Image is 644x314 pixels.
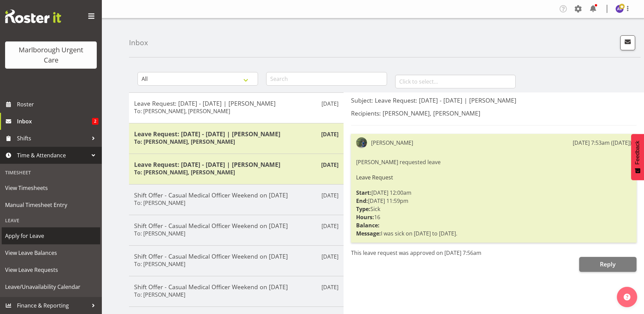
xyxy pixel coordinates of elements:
[321,130,338,138] p: [DATE]
[2,278,100,295] a: Leave/Unavailability Calendar
[356,213,374,221] strong: Hours:
[134,100,338,107] h5: Leave Request: [DATE] - [DATE] | [PERSON_NAME]
[17,133,88,143] span: Shifts
[356,174,631,180] h6: Leave Request
[371,139,413,147] div: [PERSON_NAME]
[134,130,338,138] h5: Leave Request: [DATE] - [DATE] | [PERSON_NAME]
[2,196,100,213] a: Manual Timesheet Entry
[134,108,230,115] h6: To: [PERSON_NAME], [PERSON_NAME]
[634,141,641,164] span: Feedback
[134,222,338,229] h5: Shift Offer - Casual Medical Officer Weekend on [DATE]
[92,118,98,125] span: 2
[134,291,185,298] h6: To: [PERSON_NAME]
[2,213,100,227] div: Leave
[17,300,88,311] span: Finance & Reporting
[17,99,98,109] span: Roster
[5,231,97,241] span: Apply for Leave
[5,10,61,23] img: Rosterit website logo
[134,169,235,176] h6: To: [PERSON_NAME], [PERSON_NAME]
[2,179,100,196] a: View Timesheets
[17,150,88,160] span: Time & Attendance
[356,222,380,229] strong: Balance:
[2,227,100,244] a: Apply for Leave
[5,200,97,210] span: Manual Timesheet Entry
[134,283,338,291] h5: Shift Offer - Casual Medical Officer Weekend on [DATE]
[356,205,370,213] strong: Type:
[631,134,644,180] button: Feedback - Show survey
[2,165,100,179] div: Timesheet
[266,72,387,86] input: Search
[356,189,371,196] strong: Start:
[351,109,637,117] h5: Recipients: [PERSON_NAME], [PERSON_NAME]
[12,45,90,65] div: Marlborough Urgent Care
[579,257,637,272] button: Reply
[134,191,338,199] h5: Shift Offer - Casual Medical Officer Weekend on [DATE]
[2,244,100,261] a: View Leave Balances
[351,97,637,104] h5: Subject: Leave Request: [DATE] - [DATE] | [PERSON_NAME]
[5,282,97,292] span: Leave/Unavailability Calendar
[5,183,97,193] span: View Timesheets
[2,261,100,278] a: View Leave Requests
[17,116,92,126] span: Inbox
[129,39,148,47] h4: Inbox
[134,261,185,267] h6: To: [PERSON_NAME]
[134,252,338,260] h5: Shift Offer - Casual Medical Officer Weekend on [DATE]
[321,283,338,291] p: [DATE]
[321,191,338,199] p: [DATE]
[321,222,338,230] p: [DATE]
[134,199,185,206] h6: To: [PERSON_NAME]
[395,75,516,88] input: Click to select...
[615,5,624,13] img: amber-venning-slater11903.jpg
[321,100,338,108] p: [DATE]
[321,252,338,261] p: [DATE]
[134,230,185,237] h6: To: [PERSON_NAME]
[351,249,481,257] span: This leave request was approved on [DATE] 7:56am
[600,260,615,268] span: Reply
[134,161,338,168] h5: Leave Request: [DATE] - [DATE] | [PERSON_NAME]
[321,161,338,169] p: [DATE]
[356,137,367,148] img: gloria-varghese83ea2632f453239292d4b008d7aa8107.png
[356,156,631,239] div: [PERSON_NAME] requested leave [DATE] 12:00am [DATE] 11:59pm Sick 16 I was sick on [DATE] to [DATE].
[356,230,381,237] strong: Message:
[624,294,630,300] img: help-xxl-2.png
[5,265,97,275] span: View Leave Requests
[573,139,631,147] div: [DATE] 7:53am ([DATE])
[134,138,235,145] h6: To: [PERSON_NAME], [PERSON_NAME]
[356,197,368,205] strong: End:
[5,248,97,258] span: View Leave Balances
